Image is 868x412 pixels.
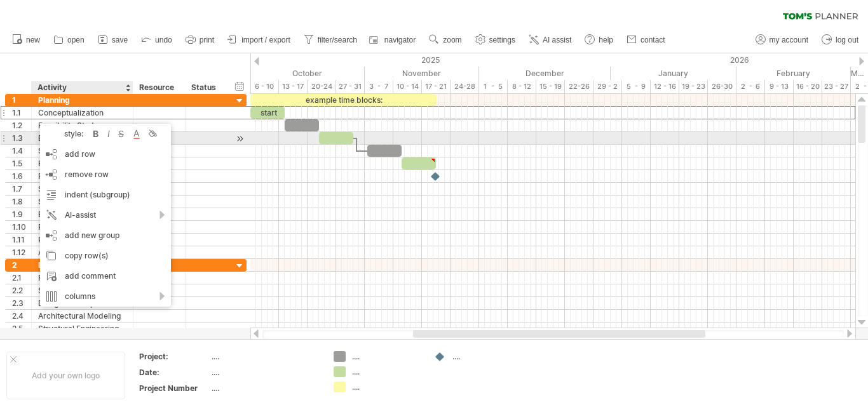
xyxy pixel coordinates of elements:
[40,185,171,205] div: indent (subgroup)
[12,119,31,131] div: 1.2
[393,80,422,93] div: 10 - 14
[443,36,461,44] span: zoom
[352,351,421,362] div: ....
[112,36,128,44] span: save
[38,310,126,322] div: Architectural Modeling
[536,80,565,93] div: 15 - 19
[593,80,622,93] div: 29 - 2
[38,272,126,284] div: Requirements Gathering
[623,32,669,48] a: contact
[38,284,126,296] div: Schematic Design
[38,208,126,220] div: Environmental Study
[12,246,31,258] div: 1.12
[818,32,862,48] a: log out
[308,80,336,93] div: 20-24
[40,266,171,286] div: add comment
[422,80,451,93] div: 17 - 21
[12,170,31,182] div: 1.6
[12,145,31,157] div: 1.4
[352,366,421,377] div: ....
[12,322,31,335] div: 2.5
[250,94,437,106] div: example time blocks:
[212,351,318,362] div: ....
[139,81,178,94] div: Resource
[37,81,126,94] div: Activity
[836,36,858,44] span: log out
[234,132,246,145] div: scroll to activity
[250,107,285,119] div: start
[12,234,31,246] div: 1.11
[155,36,172,44] span: undo
[38,297,126,309] div: Design Development
[12,107,31,119] div: 1.1
[479,80,508,93] div: 1 - 5
[384,36,416,44] span: navigator
[12,157,31,169] div: 1.5
[40,246,171,266] div: copy row(s)
[12,196,31,208] div: 1.8
[770,36,808,44] span: my account
[38,119,126,131] div: Feasibility Study
[38,259,126,271] div: Design
[12,297,31,309] div: 2.3
[233,67,365,80] div: October 2025
[12,310,31,322] div: 2.4
[318,36,357,44] span: filter/search
[40,144,171,164] div: add row
[479,67,611,80] div: December 2025
[301,32,361,48] a: filter/search
[241,36,290,44] span: import / export
[224,32,294,48] a: import / export
[279,80,308,93] div: 13 - 17
[6,352,125,399] div: Add your own logo
[752,32,812,48] a: my account
[9,32,44,48] a: new
[611,67,736,80] div: January 2026
[365,67,479,80] div: November 2025
[67,36,85,44] span: open
[451,80,479,93] div: 24-28
[641,36,665,44] span: contact
[139,367,209,378] div: Date:
[365,80,393,93] div: 3 - 7
[38,183,126,195] div: Site Analysis
[26,36,40,44] span: new
[679,80,708,93] div: 19 - 23
[139,383,209,394] div: Project Number
[12,272,31,284] div: 2.1
[38,157,126,169] div: Resource Allocation
[736,67,851,80] div: February 2026
[212,383,318,394] div: ....
[12,208,31,220] div: 1.9
[38,170,126,182] div: Risk Assessment
[426,32,465,48] a: zoom
[622,80,651,93] div: 5 - 9
[182,32,218,48] a: print
[200,36,214,44] span: print
[38,234,126,246] div: Project Charter
[452,351,522,362] div: ....
[12,221,31,233] div: 1.10
[336,80,365,93] div: 27 - 31
[38,322,126,335] div: Structural Engineering
[472,32,519,48] a: settings
[38,94,126,106] div: Planning
[38,145,126,157] div: Scheduling
[40,225,171,246] div: add new group
[139,351,209,362] div: Project:
[12,259,31,271] div: 2
[565,80,593,93] div: 22-26
[543,36,571,44] span: AI assist
[138,32,176,48] a: undo
[765,80,794,93] div: 9 - 13
[508,80,536,93] div: 8 - 12
[45,129,90,138] div: style:
[38,107,126,119] div: Conceptualization
[489,36,515,44] span: settings
[736,80,765,93] div: 2 - 6
[191,81,219,94] div: Status
[12,183,31,195] div: 1.7
[794,80,822,93] div: 16 - 20
[38,132,126,144] div: Budgeting
[212,367,318,378] div: ....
